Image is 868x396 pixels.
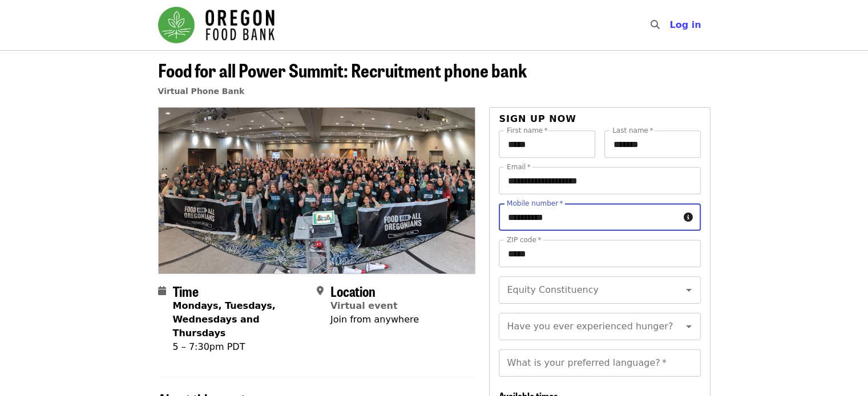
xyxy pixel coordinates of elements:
[681,319,697,334] button: Open
[499,167,700,194] input: Email
[604,130,701,158] input: Last name
[173,300,276,338] strong: Mondays, Tuesdays, Wednesdays and Thursdays
[684,212,693,223] i: circle-info icon
[158,7,274,43] img: Oregon Food Bank - Home
[507,164,531,170] label: Email
[499,203,679,231] input: Mobile number
[507,127,548,134] label: First name
[499,349,700,377] input: What is your preferred language?
[173,281,199,301] span: Time
[158,56,527,83] span: Food for all Power Summit: Recruitment phone bank
[317,285,324,296] i: map-marker-alt icon
[669,19,701,30] span: Log in
[660,14,710,36] button: Log in
[330,314,419,325] span: Join from anywhere
[507,200,563,207] label: Mobile number
[330,281,376,301] span: Location
[666,11,675,39] input: Search
[650,19,659,30] i: search icon
[507,236,541,243] label: ZIP code
[499,130,595,158] input: First name
[499,240,700,267] input: ZIP code
[681,282,697,298] button: Open
[173,340,308,354] div: 5 – 7:30pm PDT
[499,113,576,124] span: Sign up now
[330,300,398,311] a: Virtual event
[612,127,653,134] label: Last name
[159,108,475,273] img: Food for all Power Summit: Recruitment phone bank organized by Oregon Food Bank
[158,285,166,296] i: calendar icon
[158,87,245,96] a: Virtual Phone Bank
